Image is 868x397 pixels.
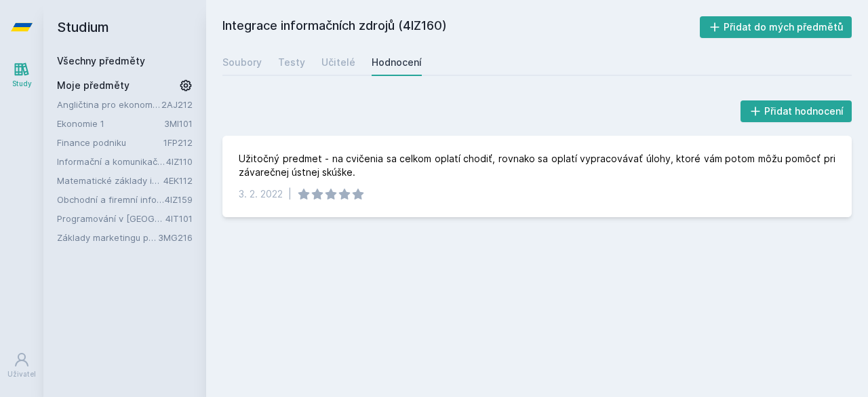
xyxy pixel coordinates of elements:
[222,56,262,69] div: Soubory
[222,16,700,38] h2: Integrace informačních zdrojů (4IZ160)
[165,194,193,205] a: 4IZ159
[741,100,852,122] button: Přidat hodnocení
[278,56,305,69] div: Testy
[372,56,422,69] div: Hodnocení
[7,369,36,379] div: Uživatel
[163,137,193,148] a: 1FP212
[57,55,145,67] a: Všechny předměty
[3,345,41,386] a: Uživatel
[57,193,165,206] a: Obchodní a firemní informace
[161,99,193,110] a: 2AJ212
[57,79,130,92] span: Moje předměty
[57,174,163,187] a: Matematické základy informatiky
[12,79,32,89] div: Study
[700,16,852,38] button: Přidat do mých předmětů
[165,213,193,224] a: 4IT101
[57,117,164,130] a: Ekonomie 1
[321,49,355,76] a: Učitelé
[163,175,193,186] a: 4EK112
[239,187,283,201] div: 3. 2. 2022
[57,212,165,225] a: Programování v [GEOGRAPHIC_DATA]
[166,156,193,167] a: 4IZ110
[239,152,835,179] div: Užitočný predmet - na cvičenia sa celkom oplatí chodiť, rovnako sa oplatí vypracovávať úlohy, kto...
[57,155,166,168] a: Informační a komunikační technologie
[164,118,193,129] a: 3MI101
[158,232,193,243] a: 3MG216
[57,98,161,111] a: Angličtina pro ekonomická studia 2 (B2/C1)
[222,49,262,76] a: Soubory
[3,54,41,96] a: Study
[57,231,158,244] a: Základy marketingu pro informatiky a statistiky
[321,56,355,69] div: Učitelé
[278,49,305,76] a: Testy
[372,49,422,76] a: Hodnocení
[288,187,292,201] div: |
[57,136,163,149] a: Finance podniku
